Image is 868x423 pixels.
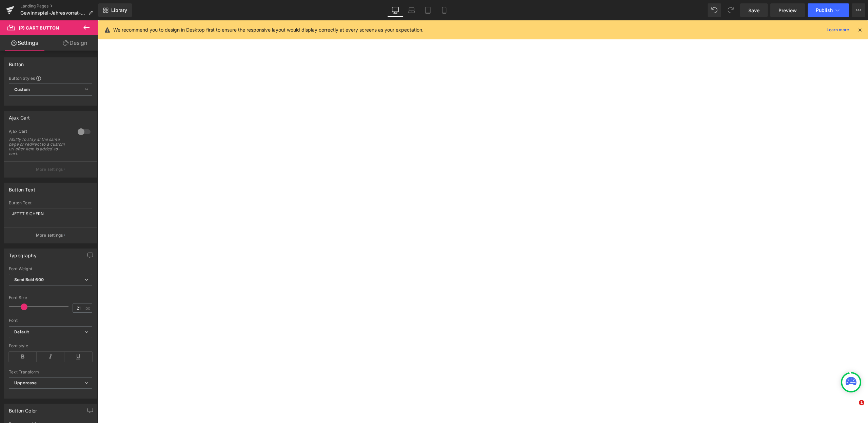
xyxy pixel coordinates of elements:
div: Text Transform [9,370,92,374]
p: More settings [36,166,63,172]
div: Button Color [9,404,37,413]
div: Font style [9,344,92,348]
div: Font Size [9,295,92,300]
span: Preview [778,7,797,14]
div: Button Text [9,201,92,205]
a: Mobile [436,3,452,17]
p: More settings [36,232,63,238]
span: Save [748,7,759,14]
span: (P) Cart Button [19,25,59,31]
div: Button [9,58,24,67]
i: Default [14,329,29,335]
span: px [85,306,91,310]
div: Ajax Cart [9,111,30,121]
p: We recommend you to design in Desktop first to ensure the responsive layout would display correct... [113,26,423,34]
a: Laptop [403,3,420,17]
button: Redo [724,3,737,17]
span: Publish [816,7,833,13]
button: More settings [4,161,97,177]
div: Typography [9,249,37,258]
div: Font [9,318,92,323]
a: Desktop [387,3,403,17]
b: Uppercase [14,380,37,385]
div: Font Weight [9,266,92,271]
span: Gewinnspiel-Jahresvorrat-Quarantini-Gin-Bestätigungsseite-nk [20,10,85,16]
button: Undo [708,3,721,17]
div: Ability to stay at the same page or redirect to a custom url after item is added-to-cart. [9,137,70,156]
a: Tablet [420,3,436,17]
a: Design [51,35,100,51]
div: Button Styles [9,75,92,81]
span: Library [111,7,127,13]
iframe: Intercom live chat [845,400,861,416]
div: Button Text [9,183,35,192]
span: 1 [859,400,864,405]
a: Learn more [824,26,852,34]
button: More settings [4,227,97,243]
div: Ajax Cart [9,129,71,136]
a: New Library [98,3,132,17]
button: Publish [808,3,849,17]
b: Semi Bold 600 [14,277,44,282]
button: More [852,3,865,17]
a: Preview [770,3,805,17]
a: Landing Pages [20,3,98,9]
b: Custom [14,87,30,93]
